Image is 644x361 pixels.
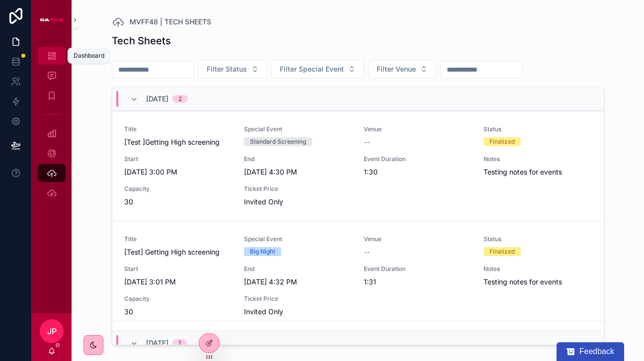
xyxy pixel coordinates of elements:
span: Status [483,125,591,133]
span: Title [124,235,232,243]
button: Select Button [198,60,267,79]
a: MVFF48 | TECH SHEETS [112,16,211,28]
span: [DATE] 4:30 PM [244,167,352,177]
span: Event Duration [364,265,472,273]
span: Invited Only [244,307,352,317]
div: Finalized [489,247,515,256]
span: Filter Special Event [280,64,344,74]
span: Notes [483,265,591,273]
span: [DATE] [146,94,168,104]
span: Start [124,265,232,273]
a: Title[Test] Getting High screeningSpecial EventBig NightVenue--StatusFinalizedStart[DATE] 3:01 PM... [112,221,604,331]
img: App logo [40,12,64,28]
div: Finalized [489,137,515,146]
span: 1:30 [364,167,472,177]
span: [DATE] [146,338,168,348]
span: Venue [364,125,472,133]
span: Capacity [124,295,232,303]
span: [DATE] 3:00 PM [124,167,232,177]
span: 30 [124,197,232,207]
span: Special Event [244,235,352,243]
span: 30 [124,307,232,317]
span: End [244,155,352,163]
button: Select Button [368,60,436,79]
span: Notes [483,155,591,163]
span: [DATE] 4:32 PM [244,277,352,287]
span: Start [124,155,232,163]
span: Capacity [124,185,232,193]
span: MVFF48 | TECH SHEETS [130,17,211,27]
span: Status [483,235,591,243]
button: Select Button [271,60,364,79]
span: -- [364,247,370,257]
div: scrollable content [32,40,72,215]
div: Big Night [250,247,275,256]
h1: Tech Sheets [112,34,171,48]
button: Feedback - Show survey [557,342,624,361]
span: -- [364,137,370,147]
span: Invited Only [244,197,352,207]
span: Filter Venue [377,64,416,74]
a: Title[Test ]Getting High screeningSpecial EventStandard ScreeningVenue--StatusFinalizedStart[DATE... [112,111,604,221]
span: JP [47,325,57,337]
span: Special Event [244,125,352,133]
div: Standard Screening [250,137,306,146]
button: Next [563,325,591,341]
span: End [244,265,352,273]
span: Ticket Price [244,185,352,193]
div: 1 [178,339,181,347]
span: [DATE] 3:01 PM [124,277,232,287]
span: Event Duration [364,155,472,163]
span: 1:31 [364,277,472,287]
span: [Test] Getting High screening [124,247,232,257]
div: 2 [178,95,182,103]
span: Title [124,125,232,133]
span: Testing notes for events [483,167,591,177]
span: Venue [364,235,472,243]
span: Ticket Price [244,295,352,303]
span: [Test ]Getting High screening [124,137,232,147]
span: Showing 30 of 40 results [441,329,512,337]
span: Filter Status [207,64,247,74]
span: Feedback [579,347,614,356]
span: Testing notes for events [483,277,591,287]
div: Dashboard [74,52,104,60]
